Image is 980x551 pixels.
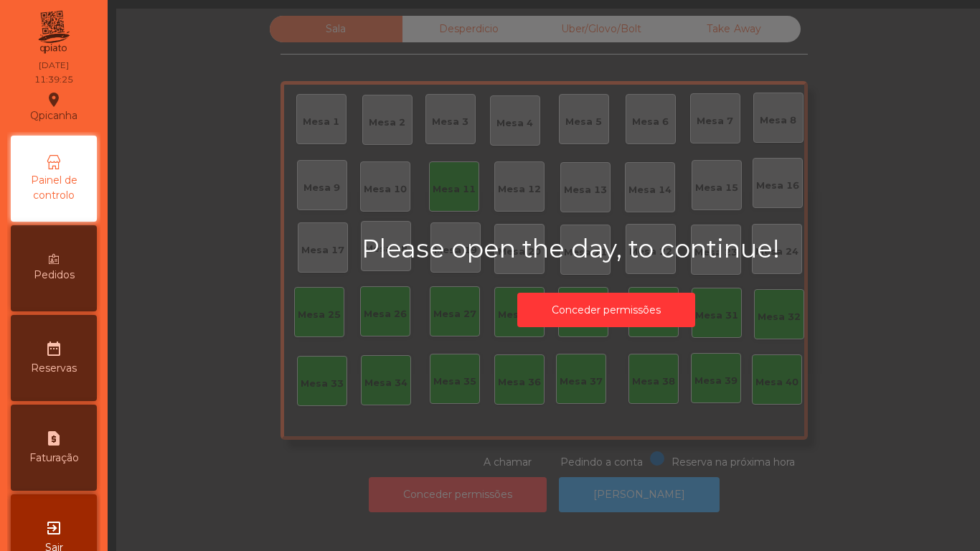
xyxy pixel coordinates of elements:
span: Faturação [29,451,79,466]
div: 11:39:25 [34,73,73,86]
span: Pedidos [34,268,75,283]
div: Qpicanha [30,89,77,125]
i: request_page [45,430,62,447]
i: exit_to_app [45,519,62,537]
h2: Please open the day, to continue! [362,234,852,264]
button: Conceder permissões [517,293,695,328]
i: location_on [45,91,62,108]
div: [DATE] [39,59,69,72]
span: Reservas [31,361,77,376]
i: date_range [45,340,62,357]
img: qpiato [36,7,71,57]
span: Painel de controlo [14,173,93,203]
